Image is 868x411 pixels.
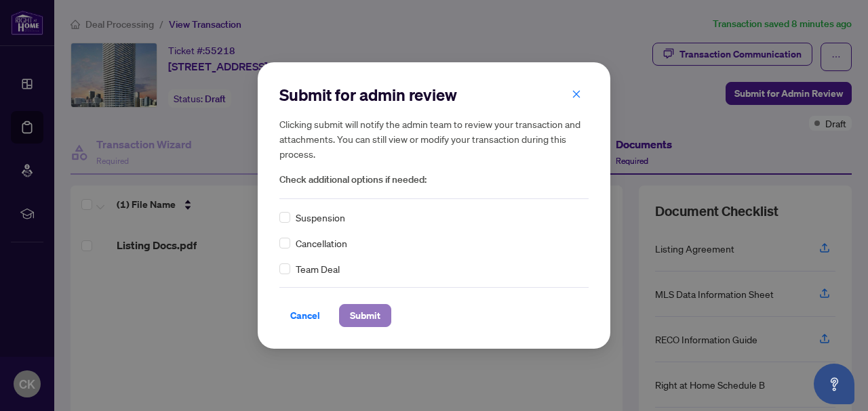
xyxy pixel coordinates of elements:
button: Cancel [279,304,331,327]
span: Submit [350,305,380,326]
button: Submit [339,304,391,327]
button: Open asap [814,364,854,404]
span: Cancellation [296,236,347,251]
span: close [572,89,581,99]
span: Cancel [290,305,320,326]
span: Team Deal [296,261,340,276]
span: Suspension [296,210,345,225]
h2: Submit for admin review [279,84,589,106]
span: Check additional options if needed: [279,172,589,188]
h5: Clicking submit will notify the admin team to review your transaction and attachments. You can st... [279,116,589,161]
